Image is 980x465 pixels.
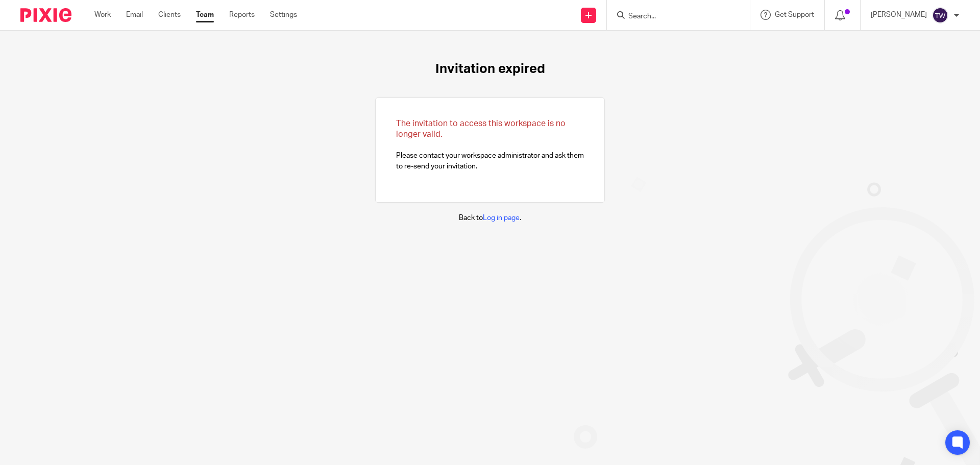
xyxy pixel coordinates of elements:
span: Get Support [775,11,814,18]
span: The invitation to access this workspace is no longer valid. [396,119,566,138]
a: Work [94,10,111,20]
img: Pixie [20,8,71,22]
p: Please contact your workspace administrator and ask them to re-send your invitation. [396,118,584,172]
h1: Invitation expired [435,61,545,77]
p: Back to . [459,213,521,223]
img: svg%3E [932,7,948,23]
a: Log in page [483,214,520,222]
a: Team [196,10,214,20]
a: Reports [229,10,255,20]
input: Search [627,12,719,21]
p: [PERSON_NAME] [871,10,927,20]
a: Clients [158,10,181,20]
a: Settings [270,10,297,20]
a: Email [126,10,143,20]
